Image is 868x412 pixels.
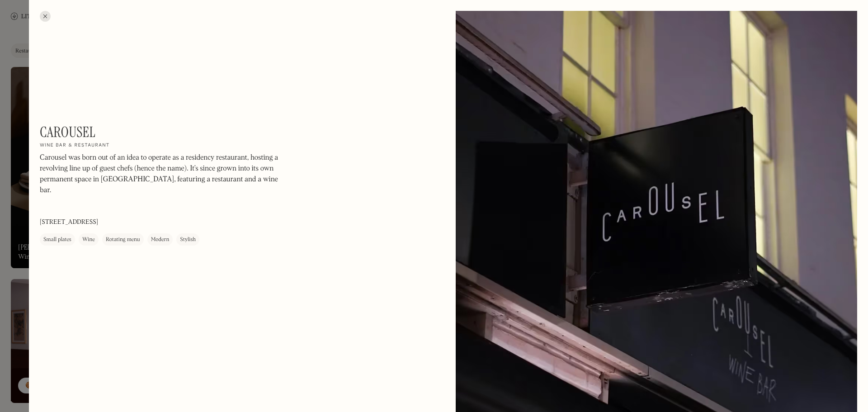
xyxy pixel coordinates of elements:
p: Carousel was born out of an idea to operate as a residency restaurant, hosting a revolving line u... [40,153,284,196]
div: Rotating menu [106,236,140,245]
p: [STREET_ADDRESS] [40,218,98,227]
h2: Wine bar & restaurant [40,143,110,149]
p: ‍ [40,201,284,212]
div: Small plates [43,236,71,245]
div: Wine [82,236,95,245]
h1: Carousel [40,123,95,141]
div: Modern [151,236,170,245]
div: Stylish [180,236,196,245]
